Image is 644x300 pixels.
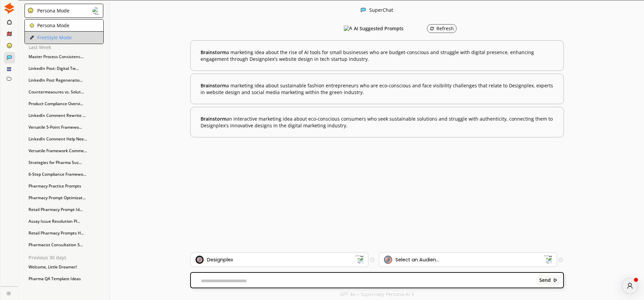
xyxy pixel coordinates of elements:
div: Master Process Consistenc... [25,52,104,62]
img: Close [92,7,100,15]
div: 6-Step Compliance Framewo... [25,169,104,179]
button: atlas-launcher [622,278,638,294]
img: Close [553,278,558,283]
div: Versatile Framework Comme... [25,146,104,156]
div: Product Compliance Overvi... [25,99,104,109]
div: Pharmacy Practice Prompts [25,181,104,191]
div: LinkedIn Post: Digital Tw... [25,63,104,74]
div: Welcome, Little Dreamer! [25,262,104,272]
img: Brand Icon [196,256,204,264]
b: a marketing idea about sustainable fashion entrepreneurs who are eco-conscious and face visibilit... [201,82,553,95]
div: Pharmacist Consultation S... [25,240,104,250]
div: Select an Audien... [395,257,439,262]
p: Persona Mode [37,23,69,28]
img: AI Suggested Prompts [344,26,352,32]
div: Assay Issue Resolution Pl... [25,216,104,226]
div: Pharma QA Template Ideas [25,274,104,284]
div: Refresh [430,26,454,31]
span: Brainstorm [201,49,226,55]
div: Versatile 5-Point Framewo... [25,122,104,132]
div: LinkedIn Comment Rewrite ... [25,111,104,121]
div: Strategies for Pharma Suc... [25,158,104,168]
img: Close [28,7,34,13]
span: Brainstorm [201,82,226,89]
img: Close [7,291,11,295]
p: Previous 30 days [29,255,104,260]
img: Tooltip Icon [370,258,374,262]
b: an interactive marketing idea about eco-conscious consumers who seek sustainable solutions and st... [201,116,553,129]
div: Pharmacy Prompt Optimizat... [25,193,104,203]
img: Close [30,23,34,28]
img: Refresh [430,26,434,31]
div: Retail Pharmacy Prompt Id... [25,205,104,215]
div: LinkedIn Comment Help Nee... [25,134,104,144]
img: Audience Icon [384,256,392,264]
img: Dropdown Icon [543,255,552,264]
div: Countermeasures vs. Solut... [25,87,104,97]
b: a marketing idea about the rise of AI tools for small businesses who are budget-conscious and str... [201,49,553,62]
p: Last Week [29,45,104,50]
p: GPT 4o + Supercopy Persona-AI 3 [340,292,414,297]
h3: AI Suggested Prompts [354,24,404,34]
div: Designplex [207,257,233,262]
div: Retail Pharmacy Prompts H... [25,228,104,238]
b: Send [539,277,551,283]
div: Persona Mode [35,8,69,13]
img: Close [4,3,15,14]
a: Close [1,287,18,298]
img: Tooltip Icon [559,258,563,262]
div: atlas-message-author-avatar [622,278,638,294]
img: Close [361,7,366,13]
img: Close [30,35,34,40]
span: Brainstorm [201,116,226,122]
div: LinkedIn Post Regeneratio... [25,75,104,85]
img: Dropdown Icon [355,255,364,264]
p: FreeStyle Mode [37,35,72,40]
div: SuperChat [369,7,393,14]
